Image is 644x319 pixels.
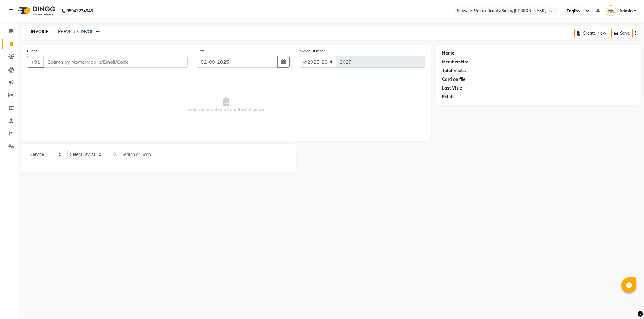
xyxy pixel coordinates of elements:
div: Total Visits: [442,68,466,74]
iframe: chat widget [619,295,638,313]
input: Search or Scan [110,150,290,159]
div: Name: [442,50,456,56]
img: Admin [606,5,616,16]
div: Card on file: [442,76,467,83]
a: INVOICE [28,27,51,37]
div: Points: [442,94,456,100]
div: Membership: [442,59,468,65]
button: +91 [27,56,44,68]
span: Select & add items from the list below [27,75,425,135]
label: Client [27,48,37,54]
b: 08047224946 [66,2,93,19]
label: Invoice Number [299,48,325,54]
button: Create New [574,29,609,38]
a: PREVIOUS INVOICES [58,29,101,34]
button: Save [611,29,633,38]
span: Admin [619,8,633,14]
input: Search by Name/Mobile/Email/Code [43,56,188,68]
div: Last Visit: [442,85,462,91]
label: Date [197,48,205,54]
img: logo [15,2,57,19]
